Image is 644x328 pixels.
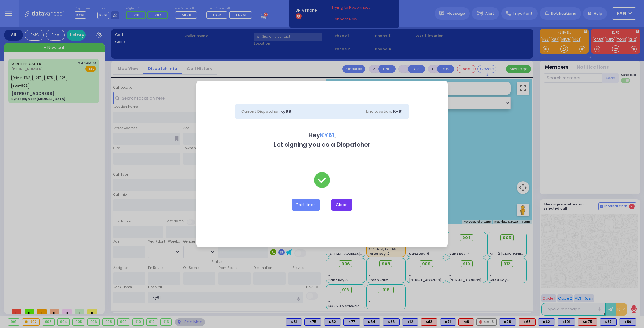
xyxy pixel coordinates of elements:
span: KY61 [320,131,334,139]
img: check-green.svg [314,172,330,188]
span: Line Location: [366,109,392,114]
b: Let signing you as a Dispatcher [274,140,370,149]
button: Test Lines [292,199,320,211]
button: Close [331,199,352,211]
a: Close [437,87,441,90]
b: Hey , [308,131,336,139]
span: Current Dispatcher: [241,109,280,114]
span: K-61 [393,108,403,114]
span: ky68 [280,108,291,114]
